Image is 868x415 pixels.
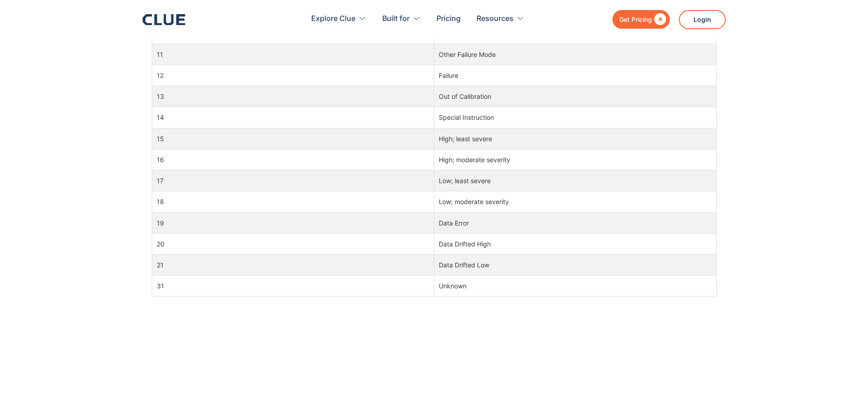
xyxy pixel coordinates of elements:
[477,5,514,33] div: Resources
[152,128,434,149] td: 15
[434,254,717,275] td: Data Drifted Low
[434,276,717,297] td: Unknown
[434,107,717,128] td: Special Instruction
[152,233,434,254] td: 20
[434,44,717,65] td: Other Failure Mode
[152,276,434,297] td: 31
[437,5,461,33] a: Pricing
[152,212,434,233] td: 19
[434,86,717,107] td: Out of Calibration
[152,107,434,128] td: 14
[152,44,434,65] td: 11
[434,233,717,254] td: Data Drifted High
[152,65,434,86] td: 12
[434,149,717,170] td: High; moderate severity
[434,128,717,149] td: High; least severe
[434,65,717,86] td: Failure
[152,191,434,212] td: 18
[434,191,717,212] td: Low; moderate severity
[612,10,670,29] a: Get Pricing
[152,149,434,170] td: 16
[382,5,410,33] div: Built for
[311,5,355,33] div: Explore Clue
[477,5,524,33] div: Resources
[679,10,726,29] a: Login
[434,170,717,191] td: Low; least severe
[382,5,421,33] div: Built for
[434,212,717,233] td: Data Error
[152,170,434,191] td: 17
[311,5,366,33] div: Explore Clue
[652,14,666,25] div: 
[619,14,652,25] div: Get Pricing
[152,254,434,275] td: 21
[152,86,434,107] td: 13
